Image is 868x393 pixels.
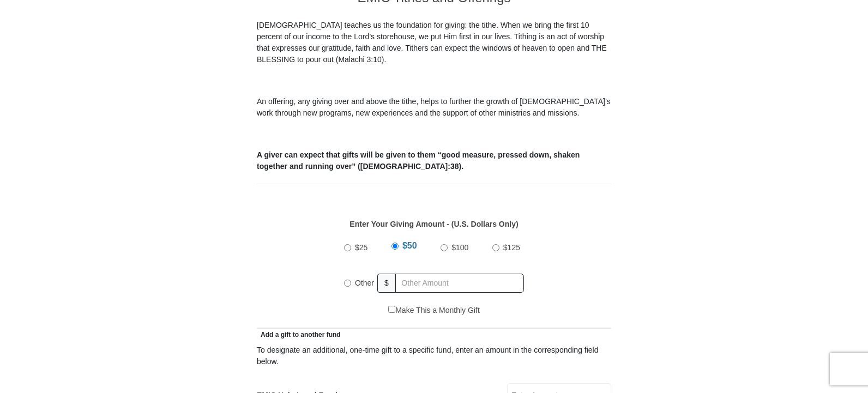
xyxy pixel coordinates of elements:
[257,150,580,171] b: A giver can expect that gifts will be given to them “good measure, pressed down, shaken together ...
[451,243,468,252] span: $100
[395,274,524,293] input: Other Amount
[349,220,518,228] strong: Enter Your Giving Amount - (U.S. Dollars Only)
[388,305,480,316] label: Make This a Monthly Gift
[257,20,611,65] p: [DEMOGRAPHIC_DATA] teaches us the foundation for giving: the tithe. When we bring the first 10 pe...
[402,241,417,250] span: $50
[355,279,374,287] span: Other
[377,274,396,293] span: $
[257,96,611,119] p: An offering, any giving over and above the tithe, helps to further the growth of [DEMOGRAPHIC_DAT...
[355,243,367,252] span: $25
[503,243,520,252] span: $125
[388,306,395,313] input: Make This a Monthly Gift
[257,331,341,338] span: Add a gift to another fund
[257,344,611,367] div: To designate an additional, one-time gift to a specific fund, enter an amount in the correspondin...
